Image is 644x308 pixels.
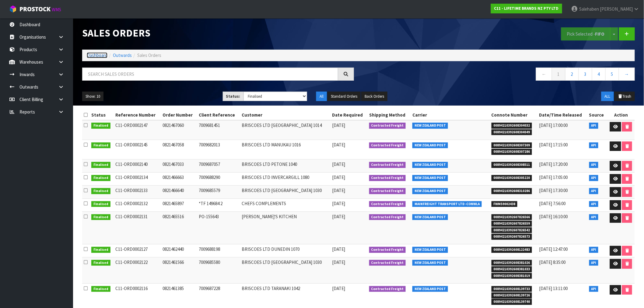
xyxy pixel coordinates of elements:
span: NEW ZEALAND POST [412,247,448,253]
span: 00894210392607826559 [492,221,532,227]
span: API [589,162,599,168]
td: CHEFS COMPLEMENTS [240,199,331,212]
span: [DATE] [332,122,345,128]
td: 0821465516 [161,212,197,244]
span: 00894210392608139726 [492,292,532,299]
th: Connote Number [490,110,538,120]
td: 7009681451 [197,120,240,140]
span: Finalised [91,188,110,194]
span: Finalised [91,142,110,149]
small: WMS [52,7,61,12]
span: Finalised [91,286,110,292]
h1: Sales Orders [82,27,354,39]
td: C11-ORD0002132 [114,199,161,212]
th: Shipping Method [368,110,411,120]
span: Contracted Freight [369,123,406,129]
span: API [589,214,599,220]
span: 00894210392608139740 [492,299,532,305]
span: Contracted Freight [369,214,406,220]
span: ProStock [19,5,51,13]
span: [DATE] 8:35:00 [539,259,565,265]
button: Pick Selected -FIFO [561,27,611,40]
span: NEW ZEALAND POST [412,123,448,129]
a: C11 - LIFETIME BRANDS NZ PTY LTD [491,4,562,13]
button: ALL [601,92,614,101]
a: 4 [592,68,606,81]
a: Outwards [113,52,132,58]
span: NEW ZEALAND POST [412,188,448,194]
span: API [589,123,599,129]
span: 00894210392608307309 [492,142,532,149]
td: BRISCOES LTD DUNEDIN 1070 [240,244,331,257]
a: Dashboard [87,52,107,58]
td: 7009688198 [197,244,240,257]
span: Contracted Freight [369,175,406,181]
span: [DATE] 13:11:00 [539,285,568,291]
button: Show: 10 [82,92,103,101]
span: 00894210392608139733 [492,286,532,292]
a: → [619,68,635,81]
td: BRISCOES LTD [GEOGRAPHIC_DATA] 1014 [240,120,331,140]
span: Contracted Freight [369,260,406,266]
span: [DATE] 16:10:00 [539,214,568,219]
span: [DATE] 17:00:00 [539,122,568,128]
span: Finalised [91,123,110,129]
span: NEW ZEALAND POST [412,286,448,292]
span: 00894210392608308511 [492,162,532,168]
nav: Page navigation [363,68,635,82]
span: Contracted Freight [369,286,406,292]
span: Contracted Freight [369,247,406,253]
span: [DATE] 12:47:00 [539,246,568,252]
td: 0821465897 [161,199,197,212]
span: Salehaben [579,6,599,12]
span: API [589,201,599,207]
span: 00894210392607826542 [492,227,532,233]
th: Reference Number [114,110,161,120]
th: Status [90,110,114,120]
span: [DATE] 17:20:00 [539,161,568,167]
td: 7009682013 [197,140,240,159]
td: C11-ORD0002127 [114,244,161,257]
td: BRISCOES LTD MANUKAU 1016 [240,140,331,159]
span: [DATE] [332,259,345,265]
td: BRISCOES LTD PETONE 1040 [240,159,331,173]
span: API [589,142,599,149]
span: Finalised [91,214,110,220]
th: Carrier [411,110,490,120]
button: Standard Orders [327,92,361,101]
td: 7009685579 [197,186,240,199]
span: [DATE] [332,214,345,219]
input: Search sales orders [82,68,338,81]
td: 0821466640 [161,186,197,199]
span: NEW ZEALAND POST [412,142,448,149]
span: 00894210392607826573 [492,234,532,240]
span: 00894210392608381033 [492,266,532,272]
td: [PERSON_NAME]'S KITCHEN [240,212,331,244]
span: Finalised [91,260,110,266]
span: [DATE] [332,246,345,252]
span: [DATE] [332,201,345,206]
span: NEW ZEALAND POST [412,162,448,168]
td: C11-ORD0002133 [114,186,161,199]
td: *TF 149684 2 [197,199,240,212]
span: API [589,188,599,194]
button: All [316,92,327,101]
span: NEW ZEALAND POST [412,214,448,220]
span: 00894210392608304032 [492,123,532,129]
span: 00894210392608381019 [492,273,532,279]
strong: Status: [226,94,240,99]
td: 0821461566 [161,257,197,284]
td: 0821467060 [161,120,197,140]
span: [DATE] 17:15:00 [539,142,568,148]
td: 7009688290 [197,173,240,186]
td: BRISCOES LTD INVERCARGILL 1080 [240,173,331,186]
td: C11-ORD0002147 [114,120,161,140]
span: 00894210392608305220 [492,175,532,181]
span: [DATE] [332,161,345,167]
td: 0821462440 [161,244,197,257]
span: [DATE] [332,285,345,291]
span: [DATE] [332,187,345,193]
button: Back Orders [361,92,387,101]
span: [DATE] [332,174,345,180]
span: Finalised [91,201,110,207]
